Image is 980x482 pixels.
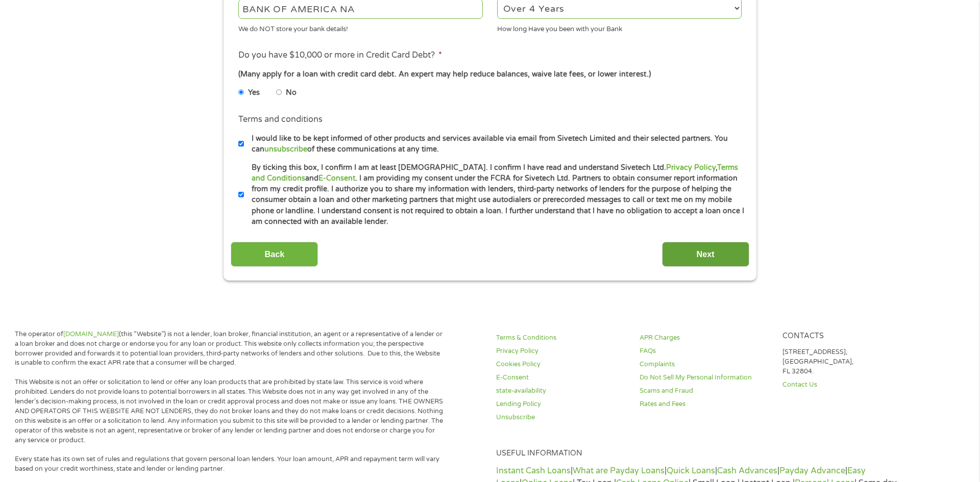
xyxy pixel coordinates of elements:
[248,87,260,98] label: Yes
[496,333,627,343] a: Terms & Conditions
[238,114,323,125] label: Terms and conditions
[782,347,913,376] p: [STREET_ADDRESS], [GEOGRAPHIC_DATA], FL 32804.
[15,454,444,474] p: Every state has its own set of rules and regulations that govern personal loan lenders. Your loan...
[496,386,627,396] a: state-availability
[497,20,742,34] div: How long Have you been with your Bank
[496,413,627,422] a: Unsubscribe
[640,399,770,409] a: Rates and Fees
[779,466,845,476] a: Payday Advance
[662,242,749,267] input: Next
[640,333,770,343] a: APR Charges
[640,386,770,396] a: Scams and Fraud
[496,346,627,356] a: Privacy Policy
[252,163,738,183] a: Terms and Conditions
[573,466,665,476] a: What are Payday Loans
[496,360,627,369] a: Cookies Policy
[640,346,770,356] a: FAQs
[244,133,745,155] label: I would like to be kept informed of other products and services available via email from Sivetech...
[717,466,777,476] a: Cash Advances
[318,174,355,183] a: E-Consent
[496,449,913,459] h4: Useful Information
[231,242,318,267] input: Back
[640,360,770,369] a: Complaints
[496,399,627,409] a: Lending Policy
[782,380,913,390] a: Contact Us
[286,87,297,98] label: No
[238,69,742,80] div: (Many apply for a loan with credit card debt. An expert may help reduce balances, waive late fees...
[15,377,444,445] p: This Website is not an offer or solicitation to lend or offer any loan products that are prohibit...
[666,163,716,172] a: Privacy Policy
[63,330,119,338] a: [DOMAIN_NAME]
[782,332,913,341] h4: Contacts
[667,466,715,476] a: Quick Loans
[264,145,307,154] a: unsubscribe
[15,329,444,368] p: The operator of (this “Website”) is not a lender, loan broker, financial institution, an agent or...
[640,373,770,383] a: Do Not Sell My Personal Information
[244,162,745,227] label: By ticking this box, I confirm I am at least [DEMOGRAPHIC_DATA]. I confirm I have read and unders...
[238,50,442,61] label: Do you have $10,000 or more in Credit Card Debt?
[238,20,483,34] div: We do NOT store your bank details!
[496,466,571,476] a: Instant Cash Loans
[496,373,627,383] a: E-Consent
